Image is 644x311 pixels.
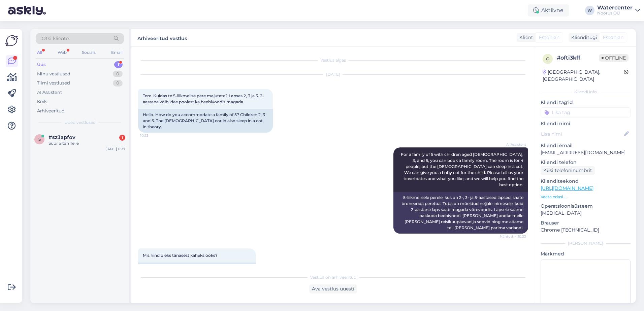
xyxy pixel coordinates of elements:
div: W [585,6,594,15]
div: 5-liikmelisele perele, kus on 2-, 3- ja 5-aastased lapsed, saate broneerida peretoa. Tuba on mõel... [393,192,528,234]
span: Offline [599,54,629,62]
div: Kliendi info [541,89,631,95]
div: Minu vestlused [37,71,70,77]
span: Estonian [603,34,623,41]
p: Kliendi nimi [541,120,631,127]
div: 1 [114,61,123,68]
div: Watercenter [597,5,633,10]
div: Klienditugi [569,34,597,41]
span: AI Assistent [501,142,526,147]
span: 10:23 [140,133,165,138]
p: [MEDICAL_DATA] [541,210,631,217]
span: s [38,137,41,142]
a: WatercenterNoorus OÜ [597,5,640,16]
p: Brauser [541,219,631,227]
div: Klient [517,34,533,41]
div: Arhiveeritud [37,108,65,114]
div: Email [110,48,124,57]
p: Chrome [TECHNICAL_ID] [541,227,631,234]
span: o [546,56,549,61]
div: Uus [37,61,46,68]
p: Märkmed [541,250,631,257]
div: All [36,48,43,57]
div: AI Assistent [37,89,62,96]
div: Vestlus algas [138,57,528,63]
span: Mis hind oleks tänasest kaheks ööks? [143,253,218,258]
div: Hello. How do you accommodate a family of 5? Children 2, 3 and 5. The [DEMOGRAPHIC_DATA] could al... [138,109,273,133]
p: [EMAIL_ADDRESS][DOMAIN_NAME] [541,149,631,156]
div: Socials [80,48,97,57]
div: [DATE] [138,71,528,77]
div: Tiimi vestlused [37,80,70,87]
input: Lisa nimi [541,130,623,138]
div: Noorus OÜ [597,10,633,16]
p: Kliendi tag'id [541,99,631,106]
div: 0 [113,80,123,87]
div: Web [56,48,68,57]
div: Aktiivne [528,4,569,16]
div: Kõik [37,98,47,105]
span: Tere. Kuidas te 5-liikmelise pere majutate? Lapses 2, 3 ja 5. 2-aastane võib idee poolest ka beeb... [143,93,264,104]
span: #sz3apfov [49,134,75,140]
div: Küsi telefoninumbrit [541,166,595,175]
span: Estonian [539,34,559,41]
div: [GEOGRAPHIC_DATA], [GEOGRAPHIC_DATA] [543,69,624,83]
div: Suur aitäh Teile [49,140,125,146]
div: Ava vestlus uuesti [309,284,357,293]
span: Vestlus on arhiveeritud [310,274,356,280]
div: [PERSON_NAME] [541,240,631,246]
div: 1 [119,135,125,141]
span: Nähtud ✓ 10:23 [500,234,526,239]
a: [URL][DOMAIN_NAME] [541,185,593,191]
label: Arhiveeritud vestlus [137,33,187,42]
input: Lisa tag [541,107,631,117]
p: Kliendi telefon [541,159,631,166]
span: For a family of 5 with children aged [DEMOGRAPHIC_DATA], 3, and 5, you can book a family room. Th... [401,152,524,187]
span: Uued vestlused [64,119,96,126]
img: Askly Logo [5,34,18,47]
div: # ofti3kff [557,54,599,62]
p: Operatsioonisüsteem [541,203,631,210]
div: What would the price be for two nights from [DATE]? [138,263,256,274]
p: Klienditeekond [541,178,631,185]
span: Otsi kliente [42,35,69,42]
p: Kliendi email [541,142,631,149]
div: 0 [113,71,123,77]
div: [DATE] 11:37 [105,146,125,151]
p: Vaata edasi ... [541,194,631,200]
